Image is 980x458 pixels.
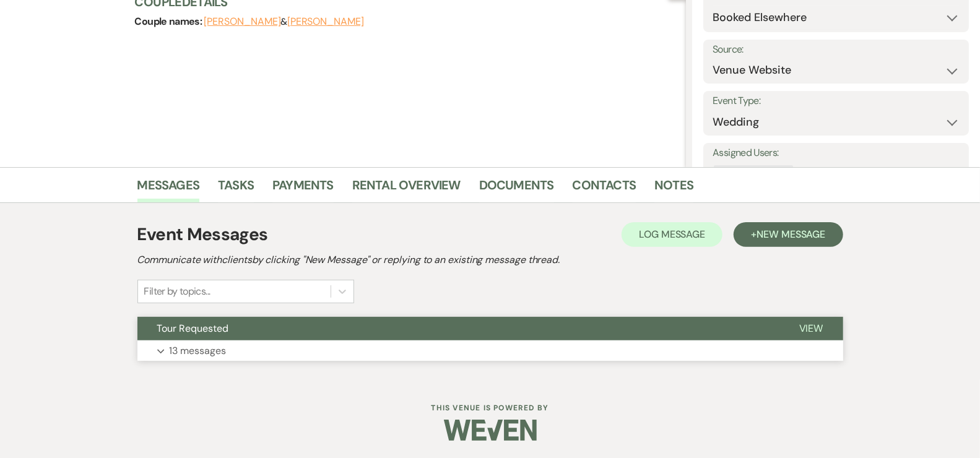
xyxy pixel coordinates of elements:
a: Messages [137,175,200,202]
a: Tasks [218,175,254,202]
img: Weven Logo [444,408,537,452]
h2: Communicate with clients by clicking "New Message" or replying to an existing message thread. [137,253,843,267]
button: View [779,317,843,340]
p: 13 messages [170,343,227,359]
span: Tour Requested [157,322,229,335]
a: Documents [479,175,554,202]
button: [PERSON_NAME] [204,17,281,27]
a: Rental Overview [352,175,461,202]
a: Payments [272,175,334,202]
button: Tour Requested [137,317,779,340]
span: View [799,322,823,335]
span: Couple names: [135,15,204,28]
label: Event Type: [713,92,960,110]
a: Contacts [573,175,636,202]
div: Filter by topics... [144,284,210,299]
label: Assigned Users: [713,144,960,162]
div: Delaney Ridge [714,165,779,183]
span: & [204,15,364,28]
label: Source: [713,41,960,59]
button: Log Message [622,222,722,247]
button: 13 messages [137,340,843,361]
a: Notes [654,175,693,202]
span: Log Message [639,228,705,241]
span: New Message [757,228,825,241]
button: +New Message [734,222,843,247]
h1: Event Messages [137,222,268,248]
button: [PERSON_NAME] [287,17,364,27]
